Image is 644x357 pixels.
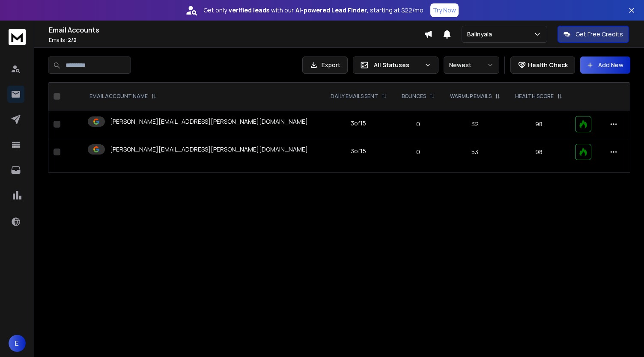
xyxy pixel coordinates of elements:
h1: Email Accounts [49,25,424,35]
p: Try Now [433,6,456,15]
button: E [9,335,26,352]
div: EMAIL ACCOUNT NAME [89,93,156,100]
p: [PERSON_NAME][EMAIL_ADDRESS][PERSON_NAME][DOMAIN_NAME] [110,117,308,126]
p: 0 [400,120,437,128]
p: BOUNCES [402,93,426,100]
span: 2 / 2 [68,36,77,44]
button: Add New [580,57,630,74]
strong: AI-powered Lead Finder, [295,6,368,15]
p: Health Check [528,61,568,69]
td: 32 [442,110,508,138]
button: Get Free Credits [558,26,629,43]
p: DAILY EMAILS SENT [331,93,378,100]
strong: verified leads [229,6,269,15]
td: 53 [442,138,508,166]
button: Try Now [430,3,459,17]
p: Emails : [49,37,424,44]
p: Get Free Credits [575,30,623,39]
p: HEALTH SCORE [515,93,554,100]
button: Export [302,57,348,74]
p: Balinyala [467,30,495,39]
p: Get only with our starting at $22/mo [203,6,423,15]
td: 98 [508,138,570,166]
div: 3 of 15 [351,147,366,155]
p: [PERSON_NAME][EMAIL_ADDRESS][PERSON_NAME][DOMAIN_NAME] [110,145,308,154]
p: WARMUP EMAILS [450,93,492,100]
p: All Statuses [374,61,421,69]
p: 0 [400,148,437,156]
td: 98 [508,110,570,138]
button: Health Check [510,57,575,74]
img: logo [9,29,26,45]
div: 3 of 15 [351,119,366,128]
button: Newest [444,57,499,74]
